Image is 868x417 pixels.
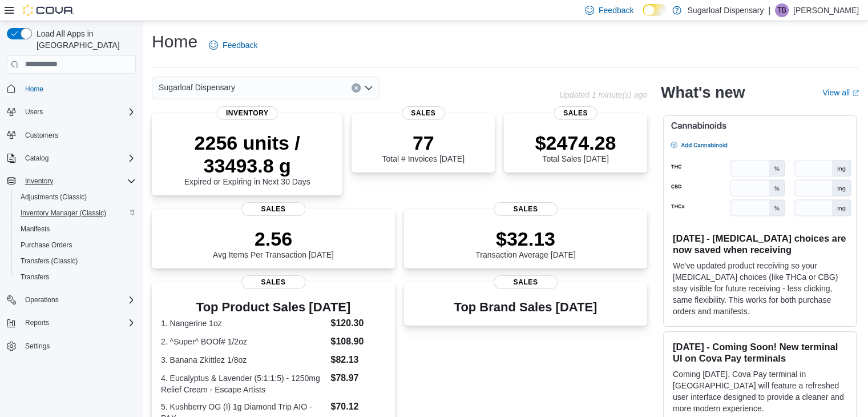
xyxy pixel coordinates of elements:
span: Reports [25,318,49,327]
dd: $108.90 [330,335,385,348]
p: 2.56 [213,227,334,250]
span: Transfers [16,270,136,284]
div: Total Sales [DATE] [535,131,616,163]
span: Settings [25,342,50,351]
span: Manifests [21,224,50,234]
button: Transfers [11,269,140,285]
div: Transaction Average [DATE] [475,227,576,259]
span: Feedback [223,39,257,51]
span: Inventory [217,106,278,120]
a: Home [21,82,48,96]
div: Avg Items Per Transaction [DATE] [213,227,334,259]
p: Coming [DATE], Cova Pay terminal in [GEOGRAPHIC_DATA] will feature a refreshed user interface des... [673,368,847,414]
span: Inventory Manager (Classic) [16,206,136,220]
span: Adjustments (Classic) [21,193,87,202]
a: Inventory Manager (Classic) [16,206,111,220]
button: Manifests [11,221,140,237]
button: Home [2,81,140,97]
span: Feedback [599,5,633,16]
span: Inventory [25,177,53,186]
button: Operations [2,292,140,308]
span: Inventory [21,174,136,188]
p: Updated 1 minute(s) ago [559,90,647,99]
span: Transfers (Classic) [16,254,136,268]
span: Home [21,82,136,96]
dd: $120.30 [330,316,385,330]
a: Manifests [16,222,54,236]
span: Users [25,107,43,117]
a: Adjustments (Classic) [16,190,91,204]
span: Sugarloaf Dispensary [159,81,235,94]
button: Clear input [352,83,361,93]
button: Operations [21,293,63,307]
a: Transfers (Classic) [16,254,82,268]
button: Customers [2,127,140,143]
span: Sales [402,106,445,120]
a: Settings [21,339,54,353]
h3: Top Brand Sales [DATE] [454,300,597,314]
button: Users [2,104,140,120]
svg: External link [852,90,859,97]
span: Purchase Orders [21,240,72,250]
p: $2474.28 [535,131,616,154]
a: View allExternal link [822,88,859,97]
button: Purchase Orders [11,237,140,253]
button: Transfers (Classic) [11,253,140,269]
p: [PERSON_NAME] [793,3,859,17]
h3: [DATE] - [MEDICAL_DATA] choices are now saved when receiving [673,232,847,255]
p: $32.13 [475,227,576,250]
div: Total # Invoices [DATE] [382,131,464,163]
span: Sales [241,275,305,289]
button: Reports [21,316,54,330]
button: Inventory Manager (Classic) [11,205,140,221]
dt: 1. Nangerine 1oz [161,318,326,329]
span: Home [25,85,43,94]
span: Sales [494,275,558,289]
p: | [768,3,770,17]
button: Catalog [21,151,53,165]
a: Purchase Orders [16,238,77,252]
a: Feedback [204,34,262,57]
span: TB [777,3,786,17]
h2: What's new [661,83,745,102]
span: Manifests [16,222,136,236]
div: Trevor Bjerke [775,3,789,17]
a: Customers [21,129,63,142]
div: Expired or Expiring in Next 30 Days [161,131,333,186]
span: Customers [25,131,58,140]
span: Purchase Orders [16,238,136,252]
span: Catalog [25,154,49,163]
button: Catalog [2,150,140,166]
button: Settings [2,338,140,354]
span: Settings [21,339,136,353]
span: Transfers [21,272,49,282]
span: Operations [25,295,59,304]
dd: $70.12 [330,400,385,414]
button: Adjustments (Classic) [11,189,140,205]
p: We've updated product receiving so your [MEDICAL_DATA] choices (like THCa or CBG) stay visible fo... [673,260,847,317]
dd: $82.13 [330,353,385,367]
dd: $78.97 [330,371,385,385]
img: Cova [23,5,74,16]
p: Sugarloaf Dispensary [687,3,764,17]
span: Inventory Manager (Classic) [21,209,106,218]
span: Operations [21,293,136,307]
p: 77 [382,131,464,154]
h1: Home [152,30,197,53]
button: Users [21,105,47,119]
span: Load All Apps in [GEOGRAPHIC_DATA] [32,28,136,51]
input: Dark Mode [643,4,667,16]
button: Open list of options [364,83,373,93]
button: Inventory [21,174,58,188]
h3: [DATE] - Coming Soon! New terminal UI on Cova Pay terminals [673,341,847,364]
dt: 3. Banana Zkittlez 1/8oz [161,354,326,366]
p: 2256 units / 33493.8 g [161,131,333,177]
span: Dark Mode [643,16,643,17]
span: Users [21,105,136,119]
span: Catalog [21,151,136,165]
a: Transfers [16,270,54,284]
span: Sales [494,202,558,216]
h3: Top Product Sales [DATE] [161,300,386,314]
button: Inventory [2,173,140,189]
span: Customers [21,128,136,142]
